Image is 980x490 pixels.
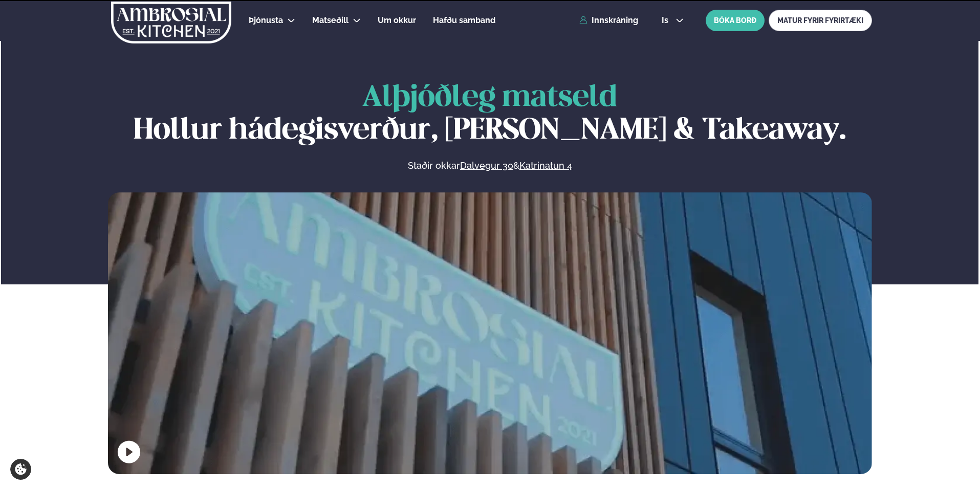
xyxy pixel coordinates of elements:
[296,160,683,172] p: Staðir okkar &
[460,160,513,172] a: Dalvegur 30
[579,16,638,25] a: Innskráning
[249,15,283,25] span: Þjónusta
[706,10,765,31] button: BÓKA BORÐ
[312,14,349,27] a: Matseðill
[433,15,495,25] span: Hafðu samband
[378,15,416,25] span: Um okkur
[110,2,232,43] img: logo
[312,15,349,25] span: Matseðill
[769,10,872,31] a: MATUR FYRIR FYRIRTÆKI
[433,14,495,27] a: Hafðu samband
[378,14,416,27] a: Um okkur
[108,82,872,147] h1: Hollur hádegisverður, [PERSON_NAME] & Takeaway.
[10,459,31,480] a: Cookie settings
[662,16,671,25] span: is
[362,84,617,112] span: Alþjóðleg matseld
[249,14,283,27] a: Þjónusta
[519,160,572,172] a: Katrinatun 4
[654,16,692,25] button: is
